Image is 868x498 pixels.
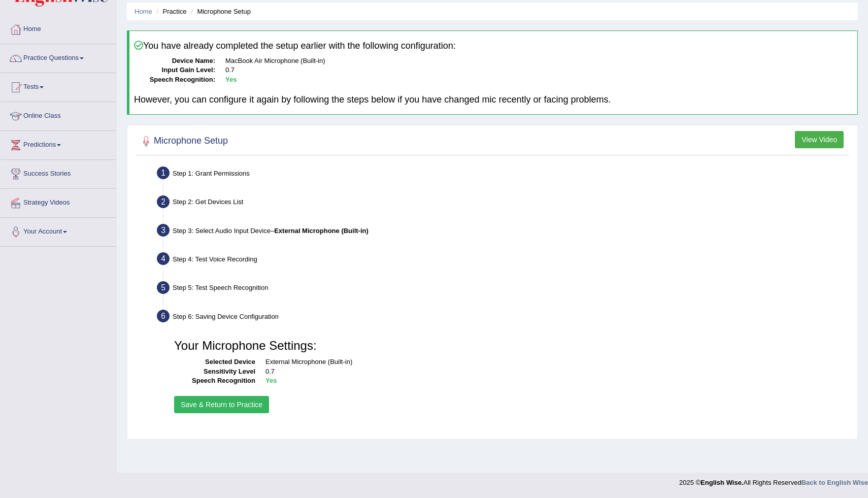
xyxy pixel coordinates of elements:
[1,189,116,214] a: Strategy Videos
[679,473,868,487] div: 2025 © All Rights Reserved
[1,102,116,127] a: Online Class
[265,367,841,377] dd: 0.7
[174,376,255,386] dt: Speech Recognition
[174,357,255,367] dt: Selected Device
[152,221,853,243] div: Step 3: Select Audio Input Device
[795,131,844,148] button: View Video
[152,278,853,301] div: Step 5: Test Speech Recognition
[188,7,251,16] li: Microphone Setup
[274,227,369,235] b: External Microphone (Built-in)
[225,56,853,66] dd: MacBook Air Microphone (Built-in)
[152,163,853,186] div: Step 1: Grant Permissions
[225,65,853,75] dd: 0.7
[152,249,853,272] div: Step 4: Test Voice Recording
[265,357,841,367] dd: External Microphone (Built-in)
[134,56,215,66] dt: Device Name:
[135,8,152,15] a: Home
[1,160,116,185] a: Success Stories
[265,377,277,384] b: Yes
[1,73,116,98] a: Tests
[134,41,853,51] h4: You have already completed the setup earlier with the following configuration:
[225,76,237,83] b: Yes
[134,65,215,75] dt: Input Gain Level:
[1,15,116,41] a: Home
[174,396,269,413] button: Save & Return to Practice
[271,227,369,235] span: –
[139,134,228,149] h2: Microphone Setup
[152,192,853,215] div: Step 2: Get Devices List
[154,7,186,16] li: Practice
[174,339,841,352] h3: Your Microphone Settings:
[174,367,255,377] dt: Sensitivity Level
[700,479,743,486] strong: English Wise.
[152,307,853,329] div: Step 6: Saving Device Configuration
[134,95,853,105] h4: However, you can configure it again by following the steps below if you have changed mic recently...
[134,75,215,85] dt: Speech Recognition:
[1,44,116,70] a: Practice Questions
[802,479,868,486] a: Back to English Wise
[1,218,116,243] a: Your Account
[1,131,116,156] a: Predictions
